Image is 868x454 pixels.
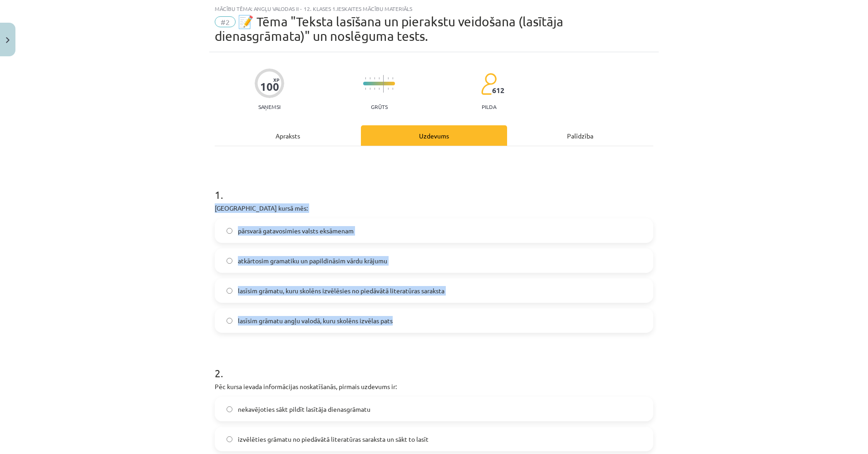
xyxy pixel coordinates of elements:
[370,88,370,90] img: icon-short-line-57e1e144782c952c97e751825c79c345078a6d821885a25fce030b3d8c18986b.svg
[238,286,444,296] span: lasīsim grāmatu, kuru skolēns izvēlēsies no piedāvātā literatūras saraksta
[388,88,389,90] img: icon-short-line-57e1e144782c952c97e751825c79c345078a6d821885a25fce030b3d8c18986b.svg
[388,77,389,79] img: icon-short-line-57e1e144782c952c97e751825c79c345078a6d821885a25fce030b3d8c18986b.svg
[374,88,375,90] img: icon-short-line-57e1e144782c952c97e751825c79c345078a6d821885a25fce030b3d8c18986b.svg
[215,5,653,12] div: Mācību tēma: Angļu valodas ii - 12. klases 1.ieskaites mācību materiāls
[215,16,236,27] span: #2
[238,316,393,326] span: lasīsim grāmatu angļu valodā, kuru skolēns izvēlas pats
[481,73,497,95] img: students-c634bb4e5e11cddfef0936a35e636f08e4e9abd3cc4e673bd6f9a4125e45ecb1.svg
[227,258,232,264] input: atkārtosim gramatiku un papildināsim vārdu krājumu
[238,256,387,266] span: atkārtosim gramatiku un papildināsim vārdu krājumu
[238,226,354,236] span: pārsvarā gatavosimies valsts eksāmenam
[507,125,653,146] div: Palīdzība
[371,104,388,110] p: Grūts
[392,88,393,90] img: icon-short-line-57e1e144782c952c97e751825c79c345078a6d821885a25fce030b3d8c18986b.svg
[370,77,370,79] img: icon-short-line-57e1e144782c952c97e751825c79c345078a6d821885a25fce030b3d8c18986b.svg
[365,88,366,90] img: icon-short-line-57e1e144782c952c97e751825c79c345078a6d821885a25fce030b3d8c18986b.svg
[215,14,563,44] span: 📝 Tēma "Teksta lasīšana un pierakstu veidošana (lasītāja dienasgrāmata)" un noslēguma tests.
[215,382,653,391] p: Pēc kursa ievada informācijas noskatīšanās, pirmais uzdevums ir:
[215,173,653,201] h1: 1 .
[379,77,380,79] img: icon-short-line-57e1e144782c952c97e751825c79c345078a6d821885a25fce030b3d8c18986b.svg
[365,77,366,79] img: icon-short-line-57e1e144782c952c97e751825c79c345078a6d821885a25fce030b3d8c18986b.svg
[255,104,284,110] p: Saņemsi
[379,88,380,90] img: icon-short-line-57e1e144782c952c97e751825c79c345078a6d821885a25fce030b3d8c18986b.svg
[215,203,653,213] p: [GEOGRAPHIC_DATA] kursā mēs:
[227,436,232,442] input: izvēlēties grāmatu no piedāvātā literatūras saraksta un sākt to lasīt
[374,77,375,79] img: icon-short-line-57e1e144782c952c97e751825c79c345078a6d821885a25fce030b3d8c18986b.svg
[273,77,279,82] span: XP
[392,77,393,79] img: icon-short-line-57e1e144782c952c97e751825c79c345078a6d821885a25fce030b3d8c18986b.svg
[260,80,279,93] div: 100
[227,228,232,234] input: pārsvarā gatavosimies valsts eksāmenam
[383,75,384,93] img: icon-long-line-d9ea69661e0d244f92f715978eff75569469978d946b2353a9bb055b3ed8787d.svg
[227,318,232,324] input: lasīsim grāmatu angļu valodā, kuru skolēns izvēlas pats
[238,434,429,444] span: izvēlēties grāmatu no piedāvātā literatūras saraksta un sākt to lasīt
[238,405,370,414] span: nekavējoties sākt pildīt lasītāja dienasgrāmatu
[361,125,507,146] div: Uzdevums
[482,104,496,110] p: pilda
[227,406,232,412] input: nekavējoties sākt pildīt lasītāja dienasgrāmatu
[227,288,232,294] input: lasīsim grāmatu, kuru skolēns izvēlēsies no piedāvātā literatūras saraksta
[215,351,653,379] h1: 2 .
[215,125,361,146] div: Apraksts
[492,86,504,94] span: 612
[6,37,10,43] img: icon-close-lesson-0947bae3869378f0d4975bcd49f059093ad1ed9edebbc8119c70593378902aed.svg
